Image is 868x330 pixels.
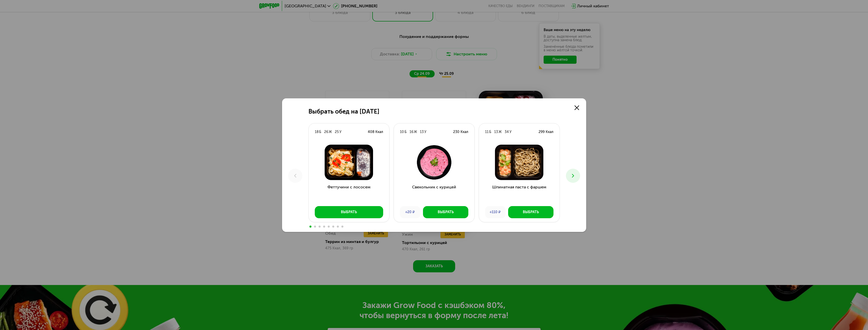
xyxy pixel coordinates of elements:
div: 408 Ккал [368,129,383,135]
div: +110 ₽ [485,206,506,218]
div: Ж [414,129,417,135]
div: 230 Ккал [453,129,468,135]
div: 13 [494,129,498,135]
h3: Феттучини с лососем [309,184,389,202]
div: 34 [505,129,509,135]
img: Свекольник с курицей [398,145,470,180]
div: 16 [410,129,413,135]
div: 26 [324,129,328,135]
button: Выбрать [315,206,383,218]
button: Выбрать [423,206,468,218]
div: +20 ₽ [400,206,420,218]
div: 25 [335,129,339,135]
div: Ж [329,129,332,135]
div: 18 [315,129,319,135]
div: 10 [400,129,404,135]
h3: Шпинатная паста с фаршем [479,184,560,202]
div: У [509,129,511,135]
div: 299 Ккал [539,129,553,135]
div: Б [404,129,407,135]
div: У [339,129,341,135]
div: 11 [485,129,489,135]
div: Ж [498,129,502,135]
button: Выбрать [508,206,553,218]
h3: Свекольник с курицей [394,184,474,202]
img: Феттучини с лососем [313,145,385,180]
div: Выбрать [341,210,357,215]
div: Выбрать [523,210,539,215]
div: Выбрать [438,210,454,215]
div: Б [319,129,321,135]
img: Шпинатная паста с фаршем [483,145,556,180]
div: 13 [420,129,424,135]
h2: Выбрать обед на [DATE] [308,108,379,115]
div: У [424,129,426,135]
div: Б [489,129,491,135]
